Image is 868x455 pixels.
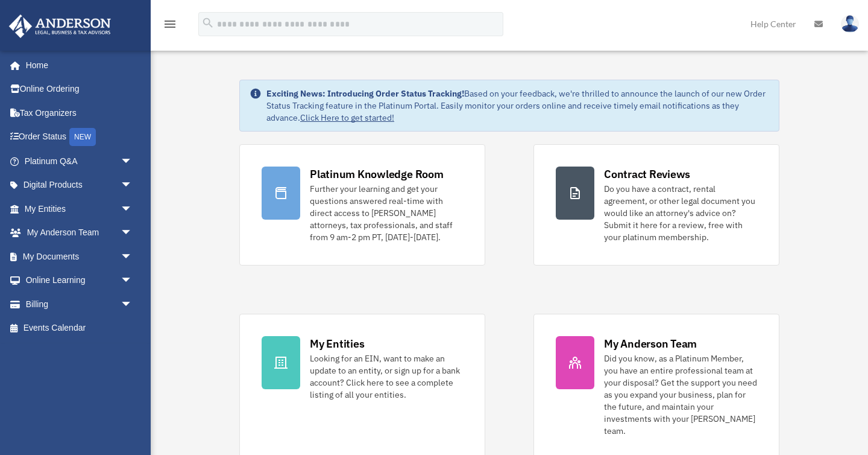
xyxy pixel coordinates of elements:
a: Platinum Q&Aarrow_drop_down [8,149,151,173]
a: Online Learningarrow_drop_down [8,269,151,293]
span: arrow_drop_down [121,244,145,269]
span: arrow_drop_down [121,173,145,198]
a: My Anderson Teamarrow_drop_down [8,221,151,245]
a: Contract Reviews Do you have a contract, rental agreement, or other legal document you would like... [533,144,779,266]
a: Platinum Knowledge Room Further your learning and get your questions answered real-time with dire... [239,144,485,266]
a: Billingarrow_drop_down [8,292,151,316]
a: menu [163,21,177,31]
span: arrow_drop_down [121,269,145,293]
div: Platinum Knowledge Room [310,167,444,182]
img: User Pic [841,15,859,33]
span: arrow_drop_down [121,292,145,317]
div: My Anderson Team [604,336,697,351]
div: Did you know, as a Platinum Member, you have an entire professional team at your disposal? Get th... [604,352,757,437]
div: Looking for an EIN, want to make an update to an entity, or sign up for a bank account? Click her... [310,352,463,401]
i: menu [163,17,177,31]
div: Based on your feedback, we're thrilled to announce the launch of our new Order Status Tracking fe... [266,87,769,124]
a: My Documentsarrow_drop_down [8,244,151,269]
span: arrow_drop_down [121,149,145,174]
div: Do you have a contract, rental agreement, or other legal document you would like an attorney's ad... [604,183,757,243]
a: Home [8,53,145,77]
a: Click Here to get started! [300,112,394,123]
div: My Entities [310,336,364,351]
a: Events Calendar [8,316,151,340]
a: My Entitiesarrow_drop_down [8,197,151,221]
a: Tax Organizers [8,101,151,125]
i: search [201,16,215,30]
span: arrow_drop_down [121,197,145,221]
div: NEW [69,128,96,146]
div: Contract Reviews [604,167,690,182]
span: arrow_drop_down [121,221,145,246]
div: Further your learning and get your questions answered real-time with direct access to [PERSON_NAM... [310,183,463,243]
strong: Exciting News: Introducing Order Status Tracking! [266,88,464,99]
img: Anderson Advisors Platinum Portal [5,14,115,38]
a: Online Ordering [8,77,151,101]
a: Order StatusNEW [8,125,151,150]
a: Digital Productsarrow_drop_down [8,173,151,197]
